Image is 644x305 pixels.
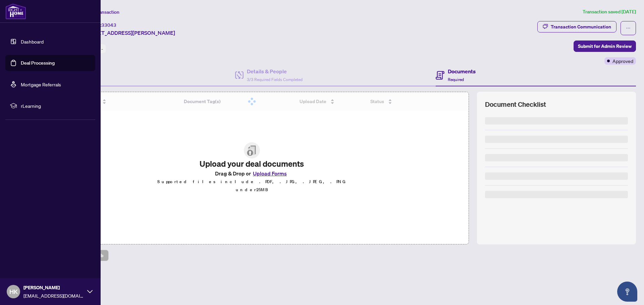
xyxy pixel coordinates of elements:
[101,22,116,28] span: 33043
[537,21,616,32] button: Transaction Communication
[578,41,632,52] span: Submit for Admin Review
[21,39,44,45] a: Dashboard
[83,29,175,37] span: [STREET_ADDRESS][PERSON_NAME]
[23,292,84,299] span: [EMAIL_ADDRESS][DOMAIN_NAME]
[247,77,303,82] span: 3/3 Required Fields Completed
[215,169,289,178] span: Drag & Drop or
[101,46,103,52] span: -
[157,158,347,169] h2: Upload your deal documents
[574,41,636,52] button: Submit for Admin Review
[448,67,476,75] h4: Documents
[485,100,546,109] span: Document Checklist
[247,67,303,75] h4: Details & People
[617,282,637,302] button: Open asap
[583,8,636,16] article: Transaction saved [DATE]
[21,102,91,109] span: rLearning
[9,287,18,296] span: HK
[244,142,260,158] img: File Upload
[551,21,611,32] div: Transaction Communication
[157,178,347,194] p: Supported files include .PDF, .JPG, .JPEG, .PNG under 25 MB
[612,57,633,65] span: Approved
[152,137,352,199] span: File UploadUpload your deal documentsDrag & Drop orUpload FormsSupported files include .PDF, .JPG...
[21,60,55,66] a: Deal Processing
[448,77,464,82] span: Required
[23,284,84,291] span: [PERSON_NAME]
[5,3,26,19] img: logo
[626,26,631,30] span: ellipsis
[21,81,61,87] a: Mortgage Referrals
[251,169,289,178] button: Upload Forms
[84,9,119,15] span: View Transaction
